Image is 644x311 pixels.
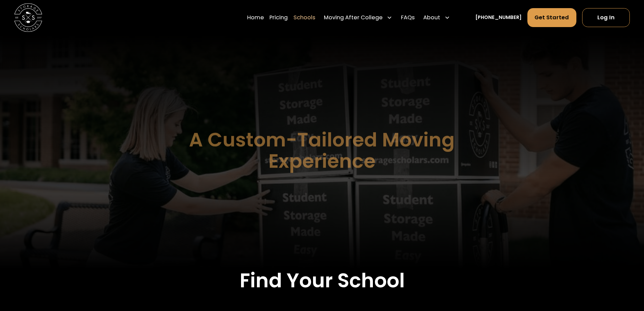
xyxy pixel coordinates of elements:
[14,3,42,31] img: Storage Scholars main logo
[269,8,288,27] a: Pricing
[321,8,396,27] div: Moving After College
[247,8,264,27] a: Home
[423,14,440,22] div: About
[421,8,453,27] div: About
[293,8,315,27] a: Schools
[582,8,630,27] a: Log In
[69,269,575,292] h2: Find Your School
[153,129,491,172] h1: A Custom-Tailored Moving Experience
[475,14,522,21] a: [PHONE_NUMBER]
[401,8,415,27] a: FAQs
[527,8,577,27] a: Get Started
[324,14,383,22] div: Moving After College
